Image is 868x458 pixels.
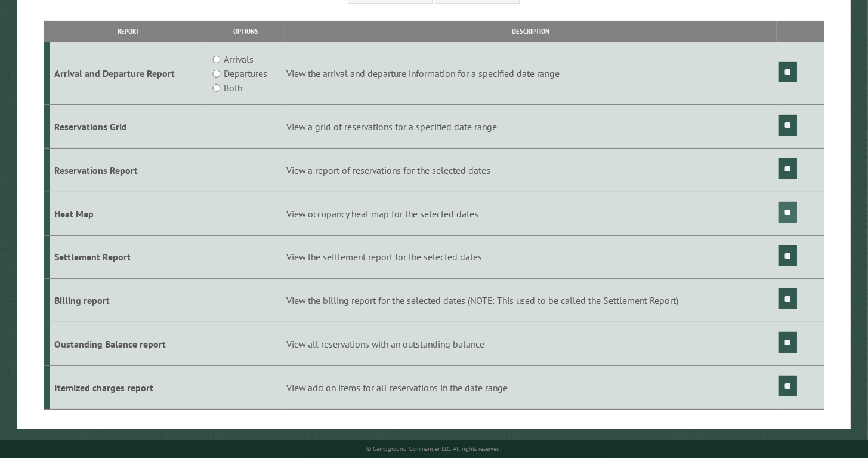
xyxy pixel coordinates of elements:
td: View the arrival and departure information for a specified date range [285,42,777,105]
label: Arrivals [224,52,254,66]
td: View the settlement report for the selected dates [285,235,777,279]
td: View all reservations with an outstanding balance [285,322,777,366]
td: View a report of reservations for the selected dates [285,148,777,192]
label: Both [224,81,242,95]
small: © Campground Commander LLC. All rights reserved. [366,445,501,453]
td: Settlement Report [50,235,208,279]
td: View occupancy heat map for the selected dates [285,192,777,235]
td: Reservations Report [50,148,208,192]
td: View add on items for all reservations in the date range [285,365,777,409]
td: Heat Map [50,192,208,235]
th: Description [285,21,777,42]
td: Oustanding Balance report [50,322,208,366]
td: Itemized charges report [50,365,208,409]
td: Arrival and Departure Report [50,42,208,105]
td: Billing report [50,279,208,322]
td: View a grid of reservations for a specified date range [285,105,777,149]
label: Departures [224,66,267,81]
th: Options [208,21,285,42]
td: View the billing report for the selected dates (NOTE: This used to be called the Settlement Report) [285,279,777,322]
td: Reservations Grid [50,105,208,149]
th: Report [50,21,208,42]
